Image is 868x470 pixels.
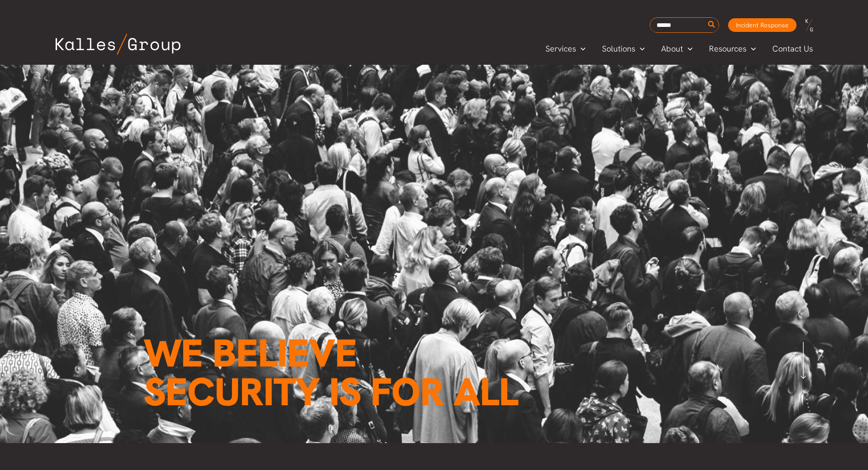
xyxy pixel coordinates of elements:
[594,42,653,56] a: SolutionsMenu Toggle
[653,42,701,56] a: AboutMenu Toggle
[537,42,594,56] a: ServicesMenu Toggle
[661,42,683,56] span: About
[56,34,180,55] img: Kalles Group
[772,42,813,56] span: Contact Us
[746,42,756,56] span: Menu Toggle
[701,42,764,56] a: ResourcesMenu Toggle
[764,42,822,56] a: Contact Us
[576,42,586,56] span: Menu Toggle
[683,42,693,56] span: Menu Toggle
[635,42,645,56] span: Menu Toggle
[144,328,518,417] span: We believe Security is for all
[537,41,822,56] nav: Primary Site Navigation
[728,18,796,32] a: Incident Response
[545,42,576,56] span: Services
[706,18,718,32] button: Search
[602,42,635,56] span: Solutions
[709,42,746,56] span: Resources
